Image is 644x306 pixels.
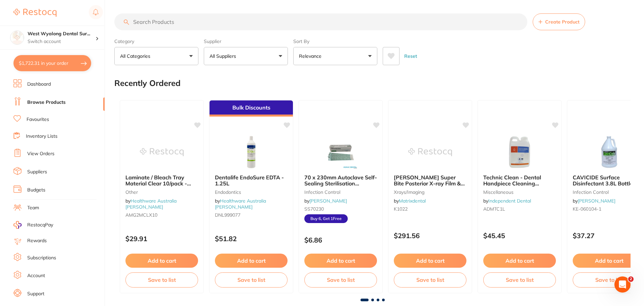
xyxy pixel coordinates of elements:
[304,198,347,204] span: by
[125,198,177,210] a: Healthware Australia [PERSON_NAME]
[125,198,177,210] span: by
[27,272,45,279] a: Account
[483,174,556,187] b: Technic Clean - Dental Handpiece Cleaning Solution
[28,38,96,45] p: Switch account
[140,135,184,169] img: Laminate / Bleach Tray Material Clear 10/pack - 127mm x 127mm Square - 2mm
[28,31,96,37] h4: West Wyalong Dental Surgery (DentalTown 4)
[394,198,426,204] span: by
[114,13,527,30] input: Search Products
[304,189,377,195] small: infection control
[483,206,556,212] small: ADMTC1L
[573,198,615,204] span: by
[293,47,377,65] button: Relevance
[27,255,56,261] a: Subscriptions
[394,206,466,212] small: K1022
[27,81,51,88] a: Dashboard
[27,222,53,228] span: RestocqPay
[483,198,531,204] span: by
[27,291,44,297] a: Support
[394,254,466,268] button: Add to cart
[114,38,198,44] label: Category
[27,116,49,123] a: Favourites
[215,198,266,210] span: by
[483,272,556,287] button: Save to list
[27,205,39,211] a: Team
[215,189,288,195] small: Endodontics
[399,198,426,204] a: Matrixdental
[125,235,198,243] p: $29.91
[27,187,45,193] a: Budgets
[304,236,377,244] p: $6.86
[26,133,58,140] a: Inventory Lists
[545,19,579,25] span: Create Product
[483,189,556,195] small: miscellaneous
[408,135,452,169] img: Kerr Hawe Super Bite Posterior X-ray Film & Plate Holder (4) with Ring
[27,150,54,157] a: View Orders
[394,189,466,195] small: xrays/imaging
[204,38,288,44] label: Supplier
[488,198,531,204] a: Independent Dental
[27,99,66,106] a: Browse Products
[125,189,198,195] small: other
[533,13,585,30] button: Create Product
[125,174,198,187] b: Laminate / Bleach Tray Material Clear 10/pack - 127mm x 127mm Square - 2mm
[10,31,24,44] img: West Wyalong Dental Surgery (DentalTown 4)
[483,232,556,239] p: $45.45
[215,174,288,187] b: Dentalife EndoSure EDTA - 1.25L
[304,272,377,287] button: Save to list
[210,100,293,117] div: Bulk Discounts
[215,272,288,287] button: Save to list
[304,174,377,187] b: 70 x 230mm Autoclave Self-Sealing Sterilisation Pouches 200/pk
[125,272,198,287] button: Save to list
[483,254,556,268] button: Add to cart
[13,5,56,20] a: Restocq Logo
[614,276,631,293] iframe: Intercom live chat
[210,53,239,59] p: All Suppliers
[394,232,466,239] p: $291.56
[394,272,466,287] button: Save to list
[215,198,266,210] a: Healthware Australia [PERSON_NAME]
[27,237,47,244] a: Rewards
[498,135,541,169] img: Technic Clean - Dental Handpiece Cleaning Solution
[114,47,198,65] button: All Categories
[304,214,348,223] span: Buy 6, Get 1 Free
[27,169,47,175] a: Suppliers
[304,254,377,268] button: Add to cart
[304,206,377,212] small: SS70230
[13,221,22,229] img: RestocqPay
[13,55,91,71] button: $1,722.31 in your order
[319,135,363,169] img: 70 x 230mm Autoclave Self-Sealing Sterilisation Pouches 200/pk
[394,174,466,187] b: Kerr Hawe Super Bite Posterior X-ray Film & Plate Holder (4) with Ring
[215,254,288,268] button: Add to cart
[578,198,615,204] a: [PERSON_NAME]
[13,221,53,229] a: RestocqPay
[229,135,273,169] img: Dentalife EndoSure EDTA - 1.25L
[204,47,288,65] button: All Suppliers
[215,212,288,218] small: DNL999077
[13,9,56,17] img: Restocq Logo
[215,235,288,243] p: $51.82
[402,47,419,65] button: Reset
[125,254,198,268] button: Add to cart
[628,276,634,282] span: 2
[120,53,153,59] p: All Categories
[299,53,324,59] p: Relevance
[293,38,377,44] label: Sort By
[309,198,347,204] a: [PERSON_NAME]
[587,135,631,169] img: CAVICIDE Surface Disinfectant 3.8L Bottle
[125,212,198,218] small: AMG2MCLX10
[114,79,181,88] h2: Recently Ordered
